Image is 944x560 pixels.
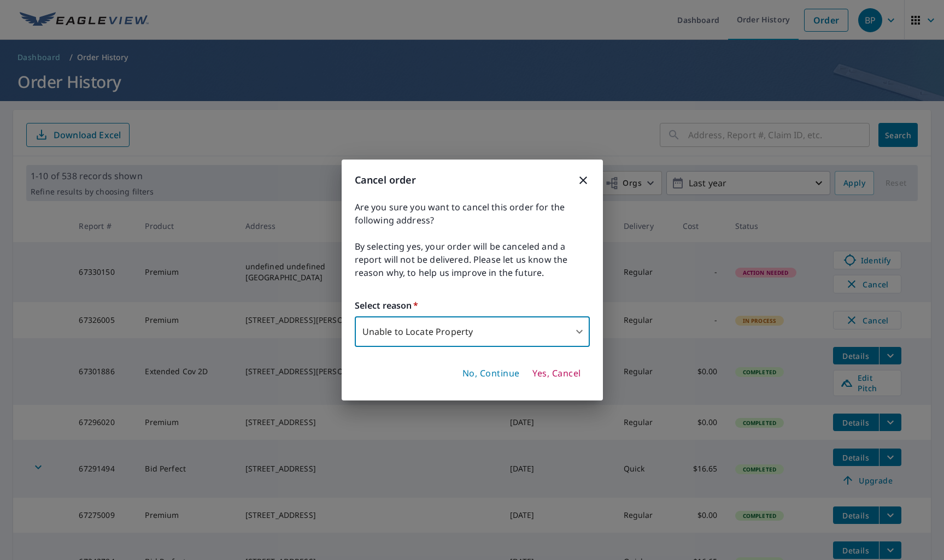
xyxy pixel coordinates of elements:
[355,173,590,187] h3: Cancel order
[532,368,581,380] span: Yes, Cancel
[355,240,590,279] span: By selecting yes, your order will be canceled and a report will not be delivered. Please let us k...
[462,368,520,380] span: No, Continue
[355,201,590,227] span: Are you sure you want to cancel this order for the following address?
[355,299,590,312] label: Select reason
[458,364,524,383] button: No, Continue
[528,364,585,383] button: Yes, Cancel
[355,316,590,347] div: Unable to Locate Property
